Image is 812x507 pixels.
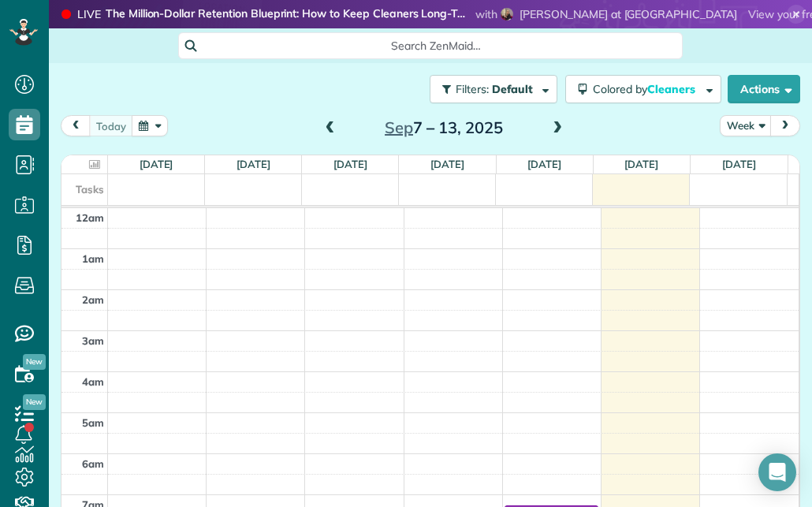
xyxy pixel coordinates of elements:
a: [DATE] [527,158,561,170]
strong: The Million-Dollar Retention Blueprint: How to Keep Cleaners Long-Term [106,6,471,23]
span: Cleaners [647,82,698,96]
span: 2am [82,293,104,306]
span: [PERSON_NAME] at [GEOGRAPHIC_DATA] [520,7,737,21]
span: New [23,394,46,410]
h2: 7 – 13, 2025 [345,119,542,136]
span: 3am [82,334,104,347]
span: 4am [82,375,104,388]
span: 5am [82,416,104,429]
span: Filters: [456,82,489,96]
a: [DATE] [333,158,367,170]
button: today [89,115,133,136]
img: cheryl-hajjar-8ca2d9a0a98081571bad45d25e3ae1ebb22997dcb0f93f4b4d0906acd6b91865.png [501,8,513,21]
span: 6am [82,457,104,470]
span: Sep [385,117,413,137]
button: Filters: Default [430,75,557,103]
a: [DATE] [430,158,464,170]
div: Open Intercom Messenger [758,453,796,491]
span: Default [492,82,534,96]
span: with [475,7,497,21]
a: [DATE] [237,158,270,170]
span: New [23,354,46,370]
a: Filters: Default [422,75,557,103]
span: Tasks [76,183,104,196]
a: [DATE] [140,158,173,170]
a: [DATE] [722,158,756,170]
button: prev [61,115,91,136]
a: [DATE] [624,158,658,170]
span: 12am [76,211,104,224]
button: Colored byCleaners [565,75,721,103]
button: next [770,115,800,136]
span: 1am [82,252,104,265]
button: Actions [728,75,800,103]
button: Week [720,115,772,136]
span: Colored by [593,82,701,96]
